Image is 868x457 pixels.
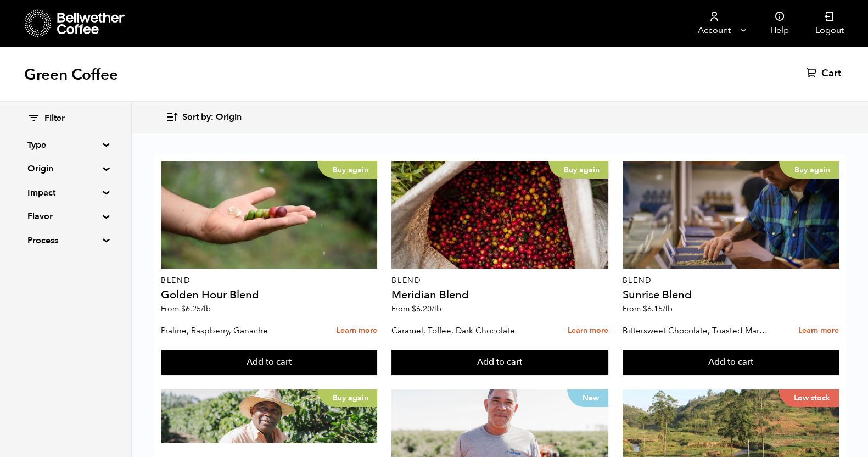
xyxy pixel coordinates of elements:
[412,304,416,314] span: $
[161,161,377,269] a: Buy again
[391,350,608,375] button: Add to cart
[317,161,377,179] p: Buy again
[568,319,608,343] a: Learn more
[166,104,242,130] button: Sort by: Origin
[317,389,377,407] p: Buy again
[643,304,647,314] span: $
[161,289,377,300] h4: Golden Hour Blend
[779,389,839,407] p: Low stock
[27,138,103,152] summary: Type
[779,161,839,179] p: Buy again
[432,304,441,314] span: /lb
[391,277,608,285] p: Blend
[643,304,673,314] bdi: 6.15
[391,289,608,300] h4: Meridian Blend
[663,304,673,314] span: /lb
[821,67,841,80] span: Cart
[27,186,103,199] summary: Impact
[337,319,377,343] a: Learn more
[44,113,65,125] span: Filter
[798,319,839,343] a: Learn more
[623,161,839,269] a: Buy again
[181,304,186,314] span: $
[161,304,211,314] span: From
[24,65,118,85] h1: Green Coffee
[623,277,839,285] p: Blend
[27,210,103,223] summary: Flavor
[567,389,608,407] p: New
[807,67,844,80] a: Cart
[182,112,242,124] span: Sort by: Origin
[27,234,103,247] summary: Process
[201,304,211,314] span: /lb
[181,304,211,314] bdi: 6.25
[412,304,441,314] bdi: 6.20
[623,304,673,314] span: From
[623,322,770,339] p: Bittersweet Chocolate, Toasted Marshmallow, Candied Orange, Praline
[391,304,441,314] span: From
[623,289,839,300] h4: Sunrise Blend
[161,277,377,285] p: Blend
[161,322,308,339] p: Praline, Raspberry, Ganache
[391,161,608,269] a: Buy again
[391,322,539,339] p: Caramel, Toffee, Dark Chocolate
[27,162,103,175] summary: Origin
[548,161,608,179] p: Buy again
[161,350,377,375] button: Add to cart
[623,350,839,375] button: Add to cart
